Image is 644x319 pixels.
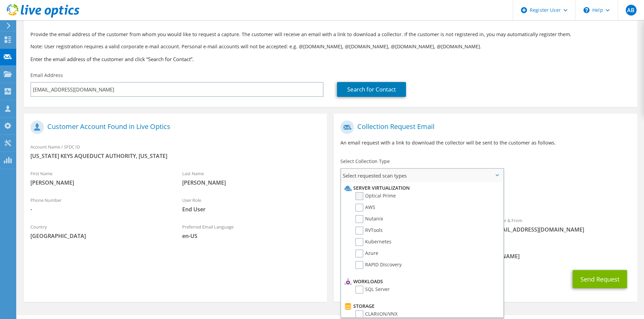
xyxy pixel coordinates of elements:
div: To [334,213,485,237]
span: [EMAIL_ADDRESS][DOMAIN_NAME] [492,226,630,233]
label: Select Collection Type [340,158,390,165]
label: Nutanix [355,215,383,223]
p: Provide the email address of the customer from whom you would like to request a capture. The cust... [30,31,630,38]
span: Select requested scan types [341,169,503,182]
span: [PERSON_NAME] [182,179,320,186]
svg: \n [583,7,590,13]
div: CC & Reply To [334,240,637,263]
label: Azure [355,249,378,258]
label: RVTools [355,227,383,235]
li: Workloads [343,277,500,286]
li: Storage [343,302,500,310]
label: AWS [355,204,375,212]
span: [PERSON_NAME] [30,179,169,186]
span: en-US [182,232,320,240]
span: AB [626,5,637,16]
label: Email Address [30,72,63,79]
span: - [30,206,169,213]
p: Note: User registration requires a valid corporate e-mail account. Personal e-mail accounts will ... [30,43,630,50]
label: CLARiiON/VNX [355,310,398,318]
div: First Name [24,166,175,190]
label: RAPID Discovery [355,261,402,269]
a: Search for Contact [337,82,406,97]
label: SQL Server [355,286,390,294]
li: Server Virtualization [343,184,500,192]
div: Requested Collections [334,185,637,210]
div: Preferred Email Language [175,220,327,243]
button: Send Request [573,270,627,288]
div: Phone Number [24,193,175,216]
span: [GEOGRAPHIC_DATA] [30,232,169,240]
div: Sender & From [485,213,637,237]
div: Account Name / SFDC ID [24,140,327,163]
div: Country [24,220,175,243]
div: Last Name [175,166,327,190]
h3: Enter the email address of the customer and click “Search for Contact”. [30,55,630,63]
span: End User [182,206,320,213]
label: Optical Prime [355,192,396,200]
p: An email request with a link to download the collector will be sent to the customer as follows. [340,139,630,147]
label: Kubernetes [355,238,391,246]
h1: Collection Request Email [340,121,627,134]
span: [US_STATE] KEYS AQUEDUCT AUTHORITY, [US_STATE] [30,152,320,160]
h1: Customer Account Found in Live Optics [30,121,317,134]
div: User Role [175,193,327,216]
